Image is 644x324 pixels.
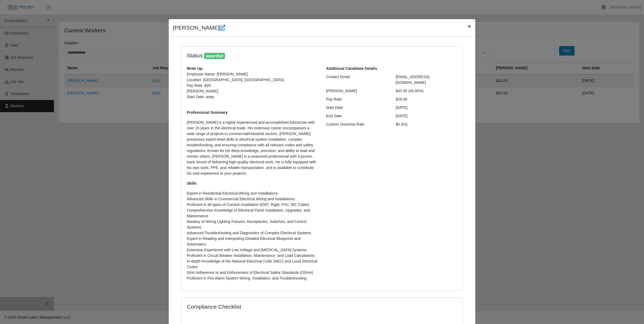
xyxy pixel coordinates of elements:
[187,253,318,258] li: Proficient in Circuit Breaker Installation, Maintenance, and Load Calculations
[187,191,318,196] li: Expert in Residential Electrical Wiring and Installations
[322,88,392,94] div: [PERSON_NAME]
[392,105,462,111] div: [DATE]
[326,66,377,71] b: Additional Candidate Details
[322,96,392,102] div: Pay Rate
[187,83,211,88] span: Pay Rate: $29
[322,113,392,119] div: End Date
[187,78,284,82] span: Location: [GEOGRAPHIC_DATA], [GEOGRAPHIC_DATA]
[187,202,318,208] li: Proficient in all types of Conduit Installation (EMT, Rigid, PVC, MC Cable)
[187,258,318,270] li: In-depth Knowledge of the National Electrical Code (NEC) and Local Electrical Codes
[187,120,318,176] p: [PERSON_NAME] is a highly experienced and accomplished Electrician with over 15 years in the elec...
[204,53,225,59] span: awarded
[187,66,203,71] b: Write Up:
[187,230,318,236] li: Advanced Troubleshooting and Diagnostics of Complex Electrical Systems
[392,96,462,102] div: $29.00
[187,236,318,247] li: Expert in Reading and Interpreting Detailed Electrical Blueprints and Schematics
[468,23,471,29] span: ×
[187,110,228,115] strong: Professional Summary
[396,75,430,85] span: [EMAIL_ADDRESS][DOMAIN_NAME]
[396,114,408,118] span: [DATE]
[187,196,318,202] li: Advanced Skills in Commercial Electrical Wiring and Installations
[187,303,364,310] h4: Compliance Checklist
[187,72,248,76] span: Employee Name: [PERSON_NAME]
[322,105,392,111] div: Start Date
[463,19,475,33] button: Close
[187,181,197,185] strong: Skills
[187,52,388,59] h4: Status:
[173,23,225,32] h4: [PERSON_NAME]
[187,275,318,281] li: Proficient in Fire Alarm System Wiring, Installation, and Troubleshooting
[187,270,318,275] li: Strict Adherence to and Enforcement of Electrical Safety Standards (OSHA)
[322,74,392,85] div: Contact Email:
[187,247,318,253] li: Extensive Experience with Low Voltage and [MEDICAL_DATA] Systems
[392,88,462,94] div: $42.05 (45.00%)
[187,208,318,219] li: Comprehensive Knowledge of Electrical Panel Installation, Upgrades, and Maintenance
[187,219,318,230] li: Mastery of Wiring Lighting Fixtures, Receptacles, Switches, and Control Systems
[187,95,214,99] span: Start Date: asap
[187,89,219,93] span: [PERSON_NAME]:
[396,122,408,126] span: $0 (0x)
[322,122,392,127] div: Custom Overtime Rate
